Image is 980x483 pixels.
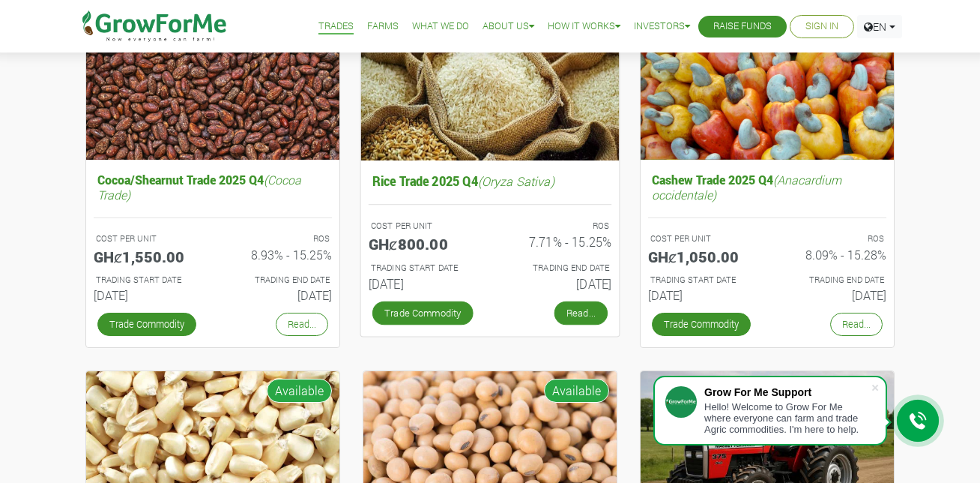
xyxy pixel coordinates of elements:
a: Farms [367,19,399,34]
h5: GHȼ1,050.00 [648,247,756,265]
a: What We Do [412,19,469,34]
a: Trade Commodity [652,313,751,336]
p: Estimated Trading End Date [781,274,884,286]
p: Estimated Trading Start Date [371,261,477,274]
p: Estimated Trading End Date [226,274,330,286]
a: Sign In [805,19,838,34]
p: ROS [226,232,330,245]
a: How it Works [548,19,620,34]
span: Available [267,379,332,403]
h6: [DATE] [224,288,332,302]
a: Trade Commodity [97,313,196,336]
p: Estimated Trading Start Date [96,274,199,286]
h6: [DATE] [369,276,479,291]
a: Investors [634,19,690,34]
p: COST PER UNIT [96,232,199,245]
a: Rice Trade 2025 Q4(Oryza Sativa) COST PER UNIT GHȼ800.00 ROS 7.71% - 15.25% TRADING START DATE [D... [369,169,611,297]
i: (Oryza Sativa) [478,172,554,188]
h5: GHȼ800.00 [369,234,479,252]
h6: 7.71% - 15.25% [501,234,611,249]
p: ROS [503,219,609,232]
h5: GHȼ1,550.00 [94,247,202,265]
a: Cocoa/Shearnut Trade 2025 Q4(Cocoa Trade) COST PER UNIT GHȼ1,550.00 ROS 8.93% - 15.25% TRADING ST... [94,169,332,308]
p: Estimated Trading End Date [503,261,609,274]
h5: Rice Trade 2025 Q4 [369,169,611,192]
p: COST PER UNIT [650,232,754,245]
a: Read... [830,313,883,336]
div: Hello! Welcome to Grow For Me where everyone can farm and trade Agric commodities. I'm here to help. [704,401,871,435]
a: Read... [554,301,608,325]
a: Raise Funds [713,19,772,34]
h6: 8.09% - 15.28% [778,247,886,262]
p: COST PER UNIT [371,219,477,232]
i: (Anacardium occidentale) [652,172,841,202]
a: Trade Commodity [372,301,474,325]
h6: [DATE] [648,288,756,302]
h6: [DATE] [94,288,202,302]
a: Trades [318,19,354,34]
a: EN [857,15,902,38]
h6: [DATE] [778,288,886,302]
p: ROS [781,232,884,245]
a: About Us [483,19,534,34]
a: Cashew Trade 2025 Q4(Anacardium occidentale) COST PER UNIT GHȼ1,050.00 ROS 8.09% - 15.28% TRADING... [648,169,886,308]
a: Read... [276,313,328,336]
h5: Cashew Trade 2025 Q4 [648,169,886,205]
h6: [DATE] [501,276,611,291]
div: Grow For Me Support [704,386,871,398]
i: (Cocoa Trade) [97,172,301,202]
h5: Cocoa/Shearnut Trade 2025 Q4 [94,169,332,205]
p: Estimated Trading Start Date [650,274,754,286]
h6: 8.93% - 15.25% [224,247,332,262]
span: Available [544,379,609,403]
